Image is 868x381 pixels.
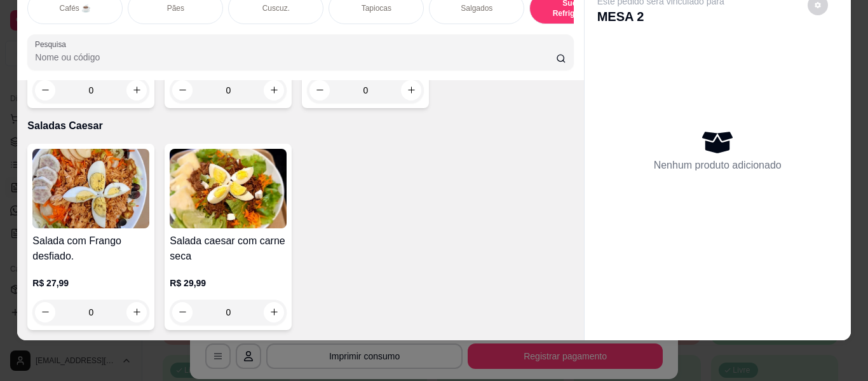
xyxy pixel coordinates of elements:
[35,51,556,64] input: Pesquisa
[35,39,71,50] label: Pesquisa
[309,80,330,100] button: decrease-product-quantity
[126,80,147,100] button: increase-product-quantity
[35,80,55,100] button: decrease-product-quantity
[35,302,55,322] button: decrease-product-quantity
[362,3,391,13] p: Tapiocas
[264,80,284,100] button: increase-product-quantity
[461,3,492,13] p: Salgados
[170,233,287,264] h4: Salada caesar com carne seca
[170,149,287,228] img: product-image
[264,302,284,322] button: increase-product-quantity
[126,302,147,322] button: increase-product-quantity
[172,80,193,100] button: decrease-product-quantity
[59,3,91,13] p: Cafés ☕
[262,3,290,13] p: Cuscuz.
[172,302,193,322] button: decrease-product-quantity
[401,80,421,100] button: increase-product-quantity
[32,233,149,264] h4: Salada com Frango desfiado.
[32,277,149,289] p: R$ 27,99
[167,3,184,13] p: Pães
[597,8,724,25] p: MESA 2
[170,277,287,289] p: R$ 29,99
[32,149,149,228] img: product-image
[27,118,573,134] p: Saladas Caesar
[654,158,782,173] p: Nenhum produto adicionado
